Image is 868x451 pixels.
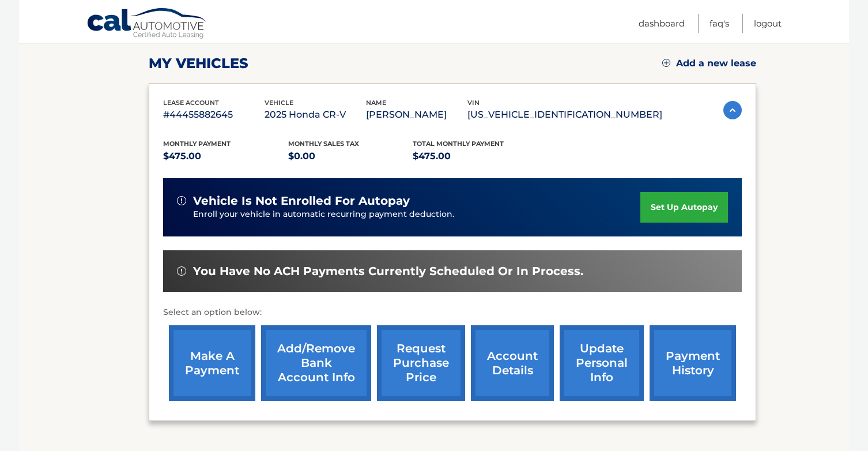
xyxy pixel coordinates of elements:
[662,59,670,67] img: add.svg
[177,196,186,205] img: alert-white.svg
[471,325,554,401] a: account details
[261,325,371,401] a: Add/Remove bank account info
[86,7,207,41] a: Cal Automotive
[366,107,467,123] p: [PERSON_NAME]
[163,107,265,123] p: #44455882645
[662,58,756,69] a: Add a new lease
[193,208,640,221] p: Enroll your vehicle in automatic recurring payment deduction.
[710,14,729,33] a: FAQ's
[265,99,293,107] span: vehicle
[288,140,359,148] span: Monthly sales Tax
[467,99,480,107] span: vin
[560,325,644,401] a: update personal info
[467,107,662,123] p: [US_VEHICLE_IDENTIFICATION_NUMBER]
[413,140,504,148] span: Total Monthly Payment
[163,99,219,107] span: lease account
[163,140,231,148] span: Monthly Payment
[169,325,255,401] a: make a payment
[377,325,465,401] a: request purchase price
[193,194,410,208] span: vehicle is not enrolled for autopay
[288,148,413,164] p: $0.00
[650,325,736,401] a: payment history
[640,192,728,223] a: set up autopay
[193,264,583,279] span: You have no ACH payments currently scheduled or in process.
[366,99,386,107] span: name
[177,266,186,276] img: alert-white.svg
[149,55,248,72] h2: my vehicles
[723,101,742,119] img: accordion-active.svg
[163,148,288,164] p: $475.00
[754,14,782,33] a: Logout
[265,107,366,123] p: 2025 Honda CR-V
[413,148,538,164] p: $475.00
[163,306,742,320] p: Select an option below:
[639,14,685,33] a: Dashboard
